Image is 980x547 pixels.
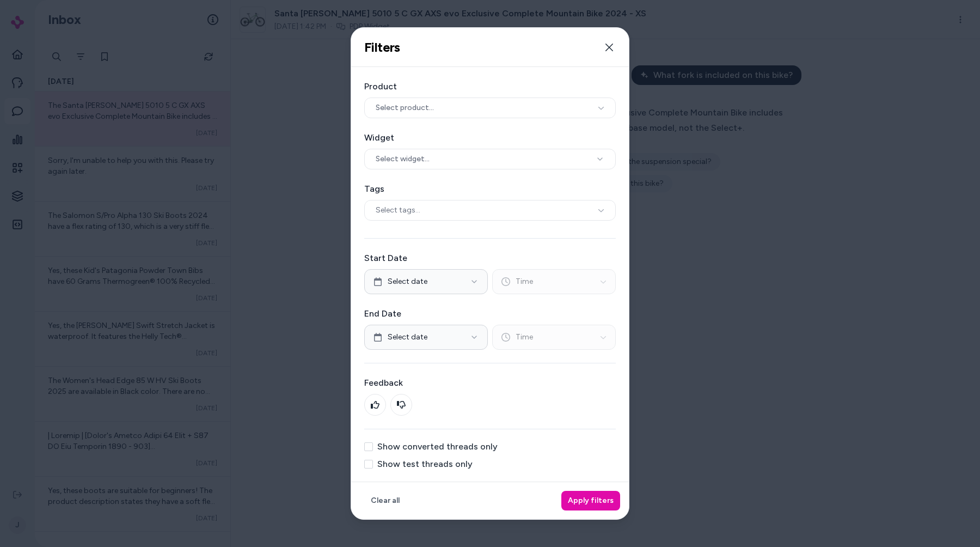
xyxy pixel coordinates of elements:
[364,131,616,144] label: Widget
[388,332,427,343] span: Select date
[377,460,473,469] label: Show test threads only
[364,39,400,56] h2: Filters
[364,269,488,294] button: Select date
[364,491,406,510] button: Clear all
[364,183,616,196] label: Tags
[388,276,427,287] span: Select date
[364,80,616,93] label: Product
[376,205,420,216] span: Select tags...
[364,325,488,350] button: Select date
[376,102,434,113] span: Select product...
[364,252,616,265] label: Start Date
[377,442,498,451] label: Show converted threads only
[561,491,620,510] button: Apply filters
[364,376,616,390] label: Feedback
[364,307,616,320] label: End Date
